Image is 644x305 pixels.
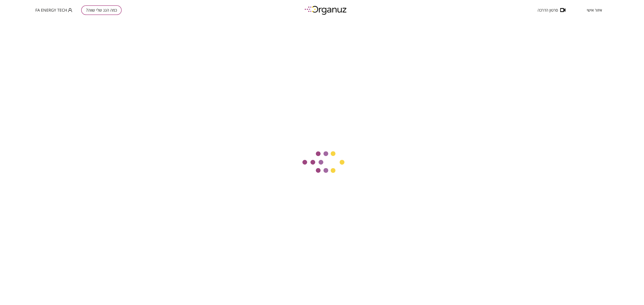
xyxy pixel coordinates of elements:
span: איזור אישי [587,8,602,12]
img: logo [301,4,351,16]
span: FA ENERGY TECH [35,8,67,12]
span: סרטון הדרכה [538,8,558,12]
button: איזור אישי [580,8,609,12]
button: סרטון הדרכה [531,8,572,12]
img: טוען... [299,150,345,175]
button: כמה הגג שלי שווה? [81,5,122,15]
button: FA ENERGY TECH [35,7,72,13]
